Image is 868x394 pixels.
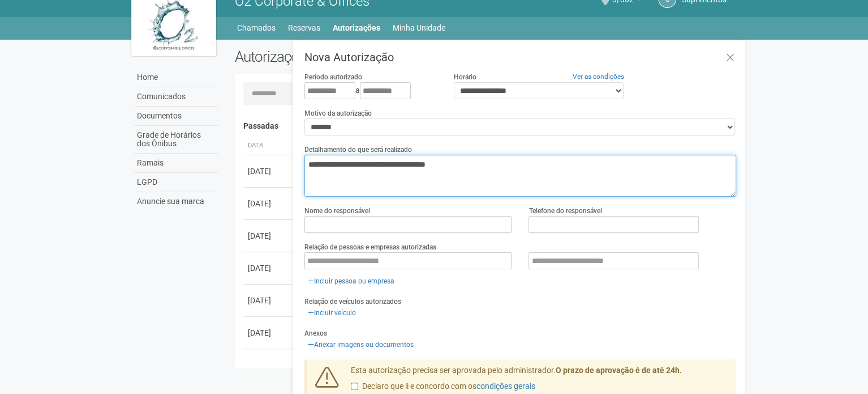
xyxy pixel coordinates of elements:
[351,381,535,392] label: Declaro que li e concordo com os
[528,206,601,216] label: Telefone do responsável
[248,295,290,306] div: [DATE]
[304,108,372,118] label: Motivo da autorização
[351,383,358,390] input: Declaro que li e concordo com oscondições gerais
[304,206,370,216] label: Nome do responsável
[248,166,290,177] div: [DATE]
[248,230,290,242] div: [DATE]
[134,87,218,107] a: Comunicados
[304,52,736,63] h3: Nova Autorização
[304,296,401,307] label: Relação de veículos autorizados
[304,82,437,99] div: a
[134,68,218,87] a: Home
[134,154,218,173] a: Ramais
[573,73,624,81] a: Ver as condições
[288,20,320,36] a: Reservas
[134,173,218,192] a: LGPD
[248,262,290,274] div: [DATE]
[304,72,362,82] label: Período autorizado
[235,48,477,65] h2: Autorizações
[134,126,218,154] a: Grade de Horários dos Ônibus
[556,366,682,375] strong: O prazo de aprovação é de até 24h.
[248,359,290,371] div: [DATE]
[248,198,290,209] div: [DATE]
[134,107,218,126] a: Documentos
[304,338,417,351] a: Anexar imagens ou documentos
[243,122,728,130] h4: Passadas
[304,307,359,319] a: Incluir veículo
[304,328,327,338] label: Anexos
[134,192,218,211] a: Anuncie sua marca
[248,327,290,338] div: [DATE]
[237,20,276,36] a: Chamados
[454,72,476,82] label: Horário
[476,382,535,391] a: condições gerais
[304,275,398,287] a: Incluir pessoa ou empresa
[304,242,436,252] label: Relação de pessoas e empresas autorizadas
[243,137,294,155] th: Data
[304,145,412,155] label: Detalhamento do que será realizado
[333,20,380,36] a: Autorizações
[393,20,445,36] a: Minha Unidade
